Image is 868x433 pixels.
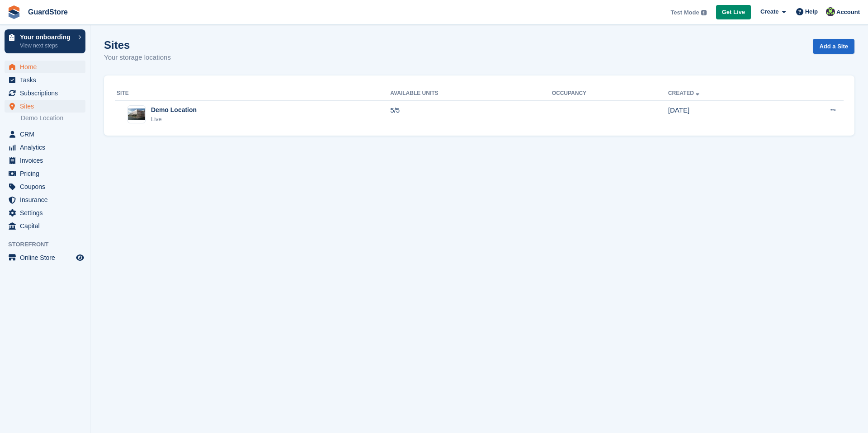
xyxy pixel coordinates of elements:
[5,100,85,113] a: menu
[151,105,197,115] div: Demo Location
[20,74,74,86] span: Tasks
[20,87,74,99] span: Subscriptions
[5,180,85,193] a: menu
[5,220,85,232] a: menu
[20,100,74,113] span: Sites
[670,8,699,17] span: Test Mode
[826,7,835,16] img: John Dean
[836,8,860,17] span: Account
[20,207,74,219] span: Settings
[20,193,74,206] span: Insurance
[5,141,85,154] a: menu
[8,240,90,249] span: Storefront
[20,61,74,73] span: Home
[20,34,74,40] p: Your onboarding
[151,115,197,124] div: Live
[5,154,85,167] a: menu
[716,5,751,20] a: Get Live
[20,220,74,232] span: Capital
[390,100,552,128] td: 5/5
[668,90,701,96] a: Created
[20,128,74,141] span: CRM
[5,29,85,53] a: Your onboarding View next steps
[21,114,85,122] a: Demo Location
[5,193,85,206] a: menu
[20,167,74,180] span: Pricing
[5,74,85,86] a: menu
[20,42,74,50] p: View next steps
[390,86,552,101] th: Available Units
[5,61,85,73] a: menu
[805,7,818,16] span: Help
[813,39,854,54] a: Add a Site
[20,154,74,167] span: Invoices
[5,207,85,219] a: menu
[5,87,85,99] a: menu
[104,39,171,51] h1: Sites
[701,10,707,15] img: icon-info-grey-7440780725fd019a000dd9b08b2336e03edf1995a4989e88bcd33f0948082b44.svg
[104,52,171,63] p: Your storage locations
[75,252,85,263] a: Preview store
[20,251,74,264] span: Online Store
[5,128,85,141] a: menu
[115,86,390,101] th: Site
[552,86,668,101] th: Occupancy
[128,108,145,120] img: Image of Demo Location site
[722,8,745,17] span: Get Live
[668,100,779,128] td: [DATE]
[20,141,74,154] span: Analytics
[24,5,71,19] a: GuardStore
[760,7,778,16] span: Create
[5,251,85,264] a: menu
[5,167,85,180] a: menu
[20,180,74,193] span: Coupons
[7,5,21,19] img: stora-icon-8386f47178a22dfd0bd8f6a31ec36ba5ce8667c1dd55bd0f319d3a0aa187defe.svg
